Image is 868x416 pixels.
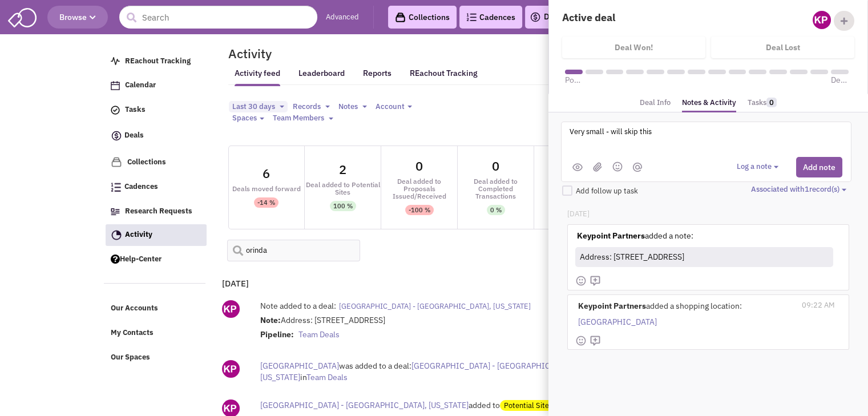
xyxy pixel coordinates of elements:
[748,95,777,111] a: Tasks
[766,42,800,52] h4: Deal Lost
[111,230,122,240] img: Activity.png
[577,231,645,241] strong: Keypoint Partners
[105,298,206,320] a: Our Accounts
[105,176,206,198] a: Cadences
[222,360,240,378] img: ny_GipEnDU-kinWYCc5EwQ.png
[105,201,206,223] a: Research Requests
[339,301,531,311] span: [GEOGRAPHIC_DATA] - [GEOGRAPHIC_DATA], [US_STATE]
[766,98,777,107] span: 0
[562,11,701,24] h4: Active deal
[298,329,340,340] span: Team Deals
[232,113,257,123] span: Spaces
[235,68,280,86] a: Activity feed
[106,224,207,246] a: Activity
[381,177,457,200] div: Deal added to Proposals Issued/Received
[227,240,361,261] input: Search Activity
[269,112,337,124] button: Team Members
[232,102,275,111] span: Last 30 days
[612,161,623,172] img: emoji.png
[105,124,206,148] a: Deals
[260,399,631,411] div: added to in
[831,74,849,86] span: Deal Won
[125,56,191,66] span: REachout Tracking
[111,156,122,168] img: icon-collection-lavender.png
[260,361,578,382] span: [GEOGRAPHIC_DATA] - [GEOGRAPHIC_DATA], [US_STATE]
[575,275,587,286] img: face-smile.png
[326,12,359,23] a: Advanced
[578,301,646,311] b: Keypoint Partners
[273,113,324,123] span: Team Members
[633,163,642,172] img: mantion.png
[293,102,321,111] span: Records
[575,295,797,332] div: added a shopping location:
[222,278,249,289] b: [DATE]
[260,361,339,371] span: [GEOGRAPHIC_DATA]
[578,317,657,327] span: [GEOGRAPHIC_DATA]
[459,6,522,29] a: Cadences
[111,255,120,264] img: help.png
[576,186,638,196] span: Add follow up task
[125,105,146,115] span: Tasks
[395,12,406,23] img: icon-collection-lavender-black.svg
[372,101,415,113] button: Account
[263,167,270,180] div: 6
[105,322,206,344] a: My Contacts
[105,51,206,72] a: REachout Tracking
[534,185,610,192] div: Emails Sent
[260,400,469,410] span: [GEOGRAPHIC_DATA] - [GEOGRAPHIC_DATA], [US_STATE]
[388,6,457,29] a: Collections
[229,112,268,124] button: Spaces
[124,182,158,192] span: Cadences
[834,11,854,31] div: Add Collaborator
[409,205,430,215] div: -100 %
[339,163,346,176] div: 2
[111,81,120,90] img: Calendar.png
[530,10,565,24] a: Deals
[260,315,281,325] strong: Note:
[376,102,405,111] span: Account
[125,229,152,239] span: Activity
[111,183,121,192] img: Cadences_logo.png
[333,201,353,211] div: 100 %
[305,181,381,196] div: Deal added to Potential Sites
[530,10,541,24] img: icon-deals.svg
[111,304,158,313] span: Our Accounts
[222,300,240,318] img: ny_GipEnDU-kinWYCc5EwQ.png
[615,42,653,52] h4: Deal Won!
[410,61,478,85] a: REachout Tracking
[260,360,631,383] div: was added to a deal: in
[105,75,206,96] a: Calendar
[577,230,693,241] label: added a note:
[363,68,391,86] a: Reports
[111,106,120,115] img: icon-tasks.png
[105,249,206,270] a: Help-Center
[593,162,602,172] img: (jpg,png,gif,doc,docx,xls,xlsx,pdf,txt)
[737,161,782,172] button: Log a note
[466,13,477,21] img: Cadences_logo.png
[119,6,317,29] input: Search
[500,400,556,411] span: Potential Sites
[565,74,583,86] span: Potential Sites
[335,101,370,113] button: Notes
[578,249,829,265] div: Address: [STREET_ADDRESS]
[802,300,835,310] span: 09:22 AM
[111,352,150,362] span: Our Spaces
[640,95,671,111] a: Deal Info
[127,157,166,167] span: Collections
[8,6,37,27] img: SmartAdmin
[796,157,842,177] button: Add note
[590,275,601,286] img: mdi_comment-add-outline.png
[492,160,499,172] div: 0
[111,208,120,215] img: Research.png
[260,314,665,343] div: Address: [STREET_ADDRESS]
[805,184,809,194] span: 1
[338,102,358,111] span: Notes
[260,329,294,340] strong: Pipeline:
[125,206,192,216] span: Research Requests
[125,80,156,90] span: Calendar
[229,101,288,113] button: Last 30 days
[111,328,154,338] span: My Contacts
[105,347,206,369] a: Our Spaces
[306,372,348,382] span: Team Deals
[59,12,96,22] span: Browse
